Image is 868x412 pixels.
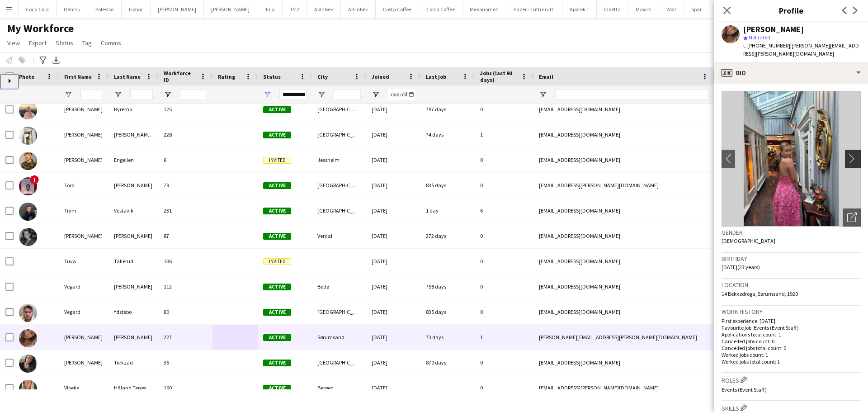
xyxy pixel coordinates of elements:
span: Active [263,233,291,240]
div: Vibeke [59,375,108,400]
div: Torkzad [108,350,158,375]
div: [EMAIL_ADDRESS][DOMAIN_NAME] [533,299,714,324]
span: Invited [263,157,291,164]
div: [DATE] [366,122,420,147]
span: Email [539,73,553,80]
button: AB Inbev [341,0,376,18]
button: Open Filter Menu [164,90,172,99]
span: First Name [64,73,92,80]
div: [EMAIL_ADDRESS][DOMAIN_NAME] [533,350,714,375]
div: 0 [475,350,533,375]
span: 14 Bekkedroga, Sørumsand, 1920 [722,290,798,297]
div: [EMAIL_ADDRESS][DOMAIN_NAME] [533,223,714,248]
div: [GEOGRAPHIC_DATA] [312,122,366,147]
button: Mekonomen [462,0,506,18]
button: Open Filter Menu [317,90,325,99]
div: [GEOGRAPHIC_DATA] [312,173,366,198]
button: Kiwi [709,0,734,18]
button: Isobar [122,0,151,18]
span: Active [263,309,291,316]
div: 231 [158,198,212,223]
a: View [4,37,24,49]
p: First experience: [DATE] [722,317,861,324]
button: Wolt [659,0,684,18]
div: [PERSON_NAME] [59,97,108,122]
div: 6 [158,147,212,172]
div: [DATE] [366,350,420,375]
div: 160 [158,375,212,400]
a: Tag [79,37,95,49]
button: Costa Coffee [376,0,419,18]
div: 228 [158,122,212,147]
div: Open photos pop-in [843,208,861,227]
app-action-btn: Advanced filters [38,55,48,66]
button: Open Filter Menu [539,90,547,99]
div: [PERSON_NAME] [59,223,108,248]
span: Not rated [749,34,770,41]
button: Cloetta [597,0,628,18]
span: Active [263,106,291,113]
button: Jula [257,0,283,18]
div: [PERSON_NAME] [743,25,804,33]
div: [PERSON_NAME][EMAIL_ADDRESS][PERSON_NAME][DOMAIN_NAME] [533,325,714,350]
div: [PERSON_NAME] [108,223,158,248]
button: [PERSON_NAME] [151,0,204,18]
div: 0 [475,97,533,122]
h3: Gender [722,228,861,237]
div: [EMAIL_ADDRESS][DOMAIN_NAME] [533,249,714,274]
div: 0 [475,274,533,299]
div: Tord [59,173,108,198]
span: [DEMOGRAPHIC_DATA] [722,237,775,244]
button: Open Filter Menu [64,90,72,99]
span: Last job [426,73,446,80]
div: [EMAIL_ADDRESS][DOMAIN_NAME] [533,274,714,299]
div: 136 [158,249,212,274]
span: | [PERSON_NAME][EMAIL_ADDRESS][PERSON_NAME][DOMAIN_NAME] [743,42,859,57]
span: t. [PHONE_NUMBER] [743,42,790,49]
div: [PERSON_NAME] [59,350,108,375]
img: Veronica Engh [19,329,37,347]
div: 6 [475,198,533,223]
input: Joined Filter Input [388,89,415,100]
span: Active [263,182,291,189]
div: 125 [158,97,212,122]
div: [GEOGRAPHIC_DATA] [312,350,366,375]
div: [DATE] [366,173,420,198]
span: Comms [101,39,121,47]
a: Status [52,37,77,49]
span: Active [263,284,291,290]
button: TV 2 [283,0,307,18]
img: Tuva Karoline Storhaug [19,228,37,246]
div: 73 days [420,325,475,350]
img: Viana Torkzad [19,355,37,373]
span: Last Name [114,73,141,80]
div: 227 [158,325,212,350]
div: 797 days [420,97,475,122]
div: 1 [475,325,533,350]
div: [DATE] [366,299,420,324]
div: Bodø [312,274,366,299]
img: Tor Joakim Engelien [19,152,37,170]
input: Last Name Filter Input [130,89,153,100]
div: [DATE] [366,274,420,299]
button: AbInBev [307,0,341,18]
div: [PERSON_NAME] [PERSON_NAME] [108,122,158,147]
span: Status [56,39,73,47]
img: Crew avatar or photo [722,91,861,227]
div: 0 [475,173,533,198]
div: 79 [158,173,212,198]
div: 1 day [420,198,475,223]
app-action-btn: Export XLSX [51,55,61,66]
div: 758 days [420,274,475,299]
div: [PERSON_NAME] [59,325,108,350]
button: Open Filter Menu [263,90,271,99]
div: [GEOGRAPHIC_DATA] [312,198,366,223]
div: Tuva [59,249,108,274]
div: [DATE] [366,223,420,248]
div: Håland Tengs [108,375,158,400]
img: Vegard Pedersen [19,279,37,297]
div: 870 days [420,350,475,375]
p: Cancelled jobs total count: 0 [722,345,861,351]
button: Dentsu [57,0,88,18]
a: Export [25,37,50,49]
